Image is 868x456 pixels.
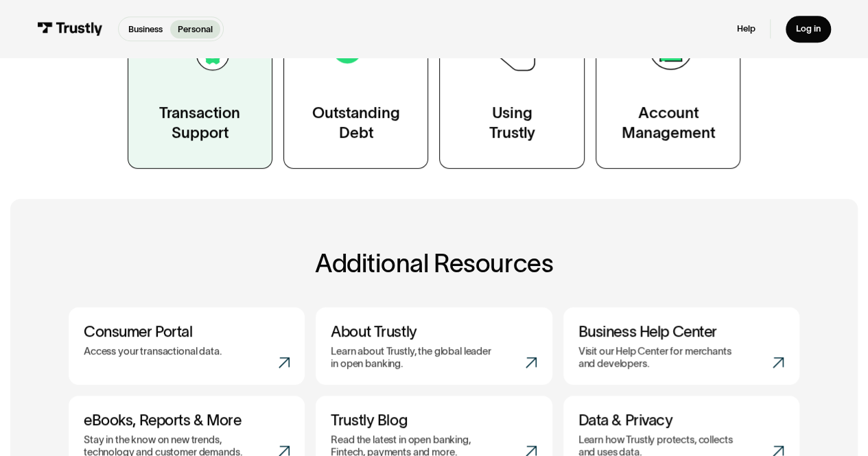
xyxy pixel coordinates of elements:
a: Personal [170,20,220,38]
div: Outstanding Debt [312,103,400,143]
img: Trustly Logo [37,22,102,36]
h3: Data & Privacy [578,411,784,429]
div: Transaction Support [159,103,240,143]
a: Consumer PortalAccess your transactional data. [69,307,305,385]
p: Learn about Trustly, the global leader in open banking. [331,346,497,370]
p: Visit our Help Center for merchants and developers. [578,346,745,370]
h3: About Trustly [331,322,537,340]
a: Business [121,20,170,38]
p: Personal [178,23,213,36]
div: Using Trustly [489,103,535,143]
p: Business [128,23,163,36]
a: About TrustlyLearn about Trustly, the global leader in open banking. [316,307,552,385]
a: Help [736,23,755,35]
h3: Trustly Blog [331,411,537,429]
h3: Consumer Portal [84,322,290,340]
p: Access your transactional data. [84,346,221,358]
h2: Additional Resources [69,250,799,277]
h3: eBooks, Reports & More [84,411,290,429]
a: Log in [786,16,830,43]
div: Log in [796,23,821,35]
div: Account Management [622,103,715,143]
a: Business Help CenterVisit our Help Center for merchants and developers. [563,307,799,385]
h3: Business Help Center [578,322,784,340]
